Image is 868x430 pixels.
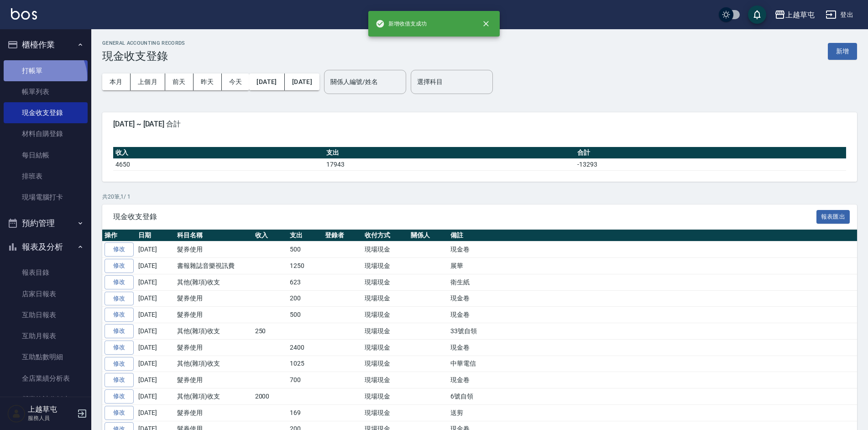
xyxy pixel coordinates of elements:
th: 日期 [136,230,175,241]
button: [DATE] [249,73,284,90]
td: 髮券使用 [175,372,253,388]
td: [DATE] [136,258,175,274]
button: 新增 [828,43,857,60]
td: 2000 [253,388,288,405]
td: 髮券使用 [175,339,253,356]
td: 現金卷 [448,339,857,356]
td: 1025 [288,356,323,372]
td: 現場現金 [362,339,408,356]
p: 服務人員 [28,414,74,422]
a: 互助日報表 [4,304,88,325]
h2: GENERAL ACCOUNTING RECORDS [102,40,185,46]
a: 修改 [105,357,134,371]
td: 其他(雜項)收支 [175,356,253,372]
img: Logo [11,8,37,20]
td: -13293 [575,158,846,170]
a: 修改 [105,242,134,257]
td: 現金卷 [448,307,857,323]
p: 共 20 筆, 1 / 1 [102,193,857,201]
td: 700 [288,372,323,388]
td: 中華電信 [448,356,857,372]
button: 登出 [822,6,857,23]
td: 現場現金 [362,274,408,290]
span: [DATE] ~ [DATE] 合計 [113,120,846,129]
th: 支出 [288,230,323,241]
button: 本月 [102,73,131,90]
a: 排班表 [4,166,88,187]
button: save [748,5,766,24]
a: 互助點數明細 [4,346,88,367]
td: 送剪 [448,404,857,421]
th: 備註 [448,230,857,241]
button: 前天 [165,73,193,90]
td: 2400 [288,339,323,356]
td: 現場現金 [362,307,408,323]
td: 4650 [113,158,324,170]
td: [DATE] [136,290,175,307]
td: 500 [288,241,323,258]
td: 其他(雜項)收支 [175,388,253,405]
td: [DATE] [136,339,175,356]
button: 上個月 [131,73,165,90]
a: 現場電腦打卡 [4,187,88,208]
td: 1250 [288,258,323,274]
button: 報表匯出 [816,210,850,224]
td: 250 [253,323,288,340]
a: 營業統計分析表 [4,389,88,410]
td: 現場現金 [362,323,408,340]
div: 上越草屯 [785,9,815,21]
td: 髮券使用 [175,404,253,421]
a: 修改 [105,406,134,420]
th: 登錄者 [323,230,362,241]
a: 新增 [828,47,857,55]
td: 展華 [448,258,857,274]
a: 報表匯出 [816,212,850,220]
a: 店家日報表 [4,283,88,304]
td: 200 [288,290,323,307]
td: 現場現金 [362,388,408,405]
td: 書報雜誌音樂視訊費 [175,258,253,274]
a: 修改 [105,308,134,322]
a: 修改 [105,373,134,387]
td: 髮券使用 [175,241,253,258]
td: 衛生紙 [448,274,857,290]
td: [DATE] [136,241,175,258]
img: Person [7,404,26,423]
td: [DATE] [136,307,175,323]
button: 今天 [222,73,250,90]
button: close [476,14,496,34]
td: 其他(雜項)收支 [175,274,253,290]
a: 材料自購登錄 [4,123,88,144]
th: 合計 [575,147,846,159]
td: 6號自領 [448,388,857,405]
td: 髮券使用 [175,307,253,323]
a: 修改 [105,259,134,273]
a: 修改 [105,341,134,355]
td: 現場現金 [362,290,408,307]
button: 預約管理 [4,211,88,235]
td: 髮券使用 [175,290,253,307]
td: 現場現金 [362,258,408,274]
button: 報表及分析 [4,235,88,259]
td: 現場現金 [362,404,408,421]
td: 現金卷 [448,372,857,388]
span: 新增收借支成功 [376,19,427,28]
td: 現金卷 [448,241,857,258]
button: 櫃檯作業 [4,33,88,57]
td: 其他(雜項)收支 [175,323,253,340]
td: [DATE] [136,274,175,290]
td: 17943 [324,158,575,170]
td: 現場現金 [362,372,408,388]
td: 623 [288,274,323,290]
td: [DATE] [136,356,175,372]
td: 現金卷 [448,290,857,307]
button: 昨天 [193,73,222,90]
a: 現金收支登錄 [4,102,88,123]
a: 每日結帳 [4,145,88,166]
a: 全店業績分析表 [4,368,88,389]
button: [DATE] [285,73,319,90]
button: 上越草屯 [771,5,818,24]
th: 收付方式 [362,230,408,241]
span: 現金收支登錄 [113,212,816,221]
td: 現場現金 [362,356,408,372]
